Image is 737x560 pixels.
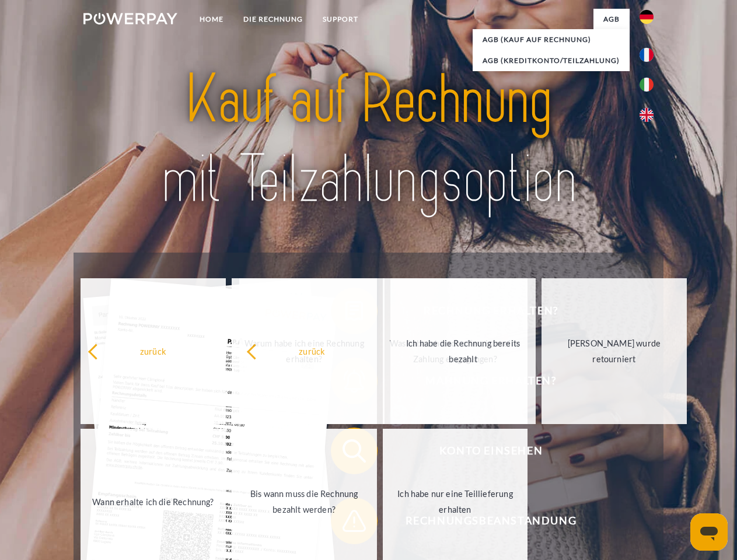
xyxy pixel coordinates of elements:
a: agb [593,9,630,30]
div: zurück [246,343,378,359]
div: Ich habe nur eine Teillieferung erhalten [390,486,521,517]
div: Wann erhalte ich die Rechnung? [88,494,219,509]
img: it [640,78,654,92]
div: Ich habe die Rechnung bereits bezahlt [397,335,529,367]
div: zurück [88,343,219,359]
img: logo-powerpay-white.svg [83,13,177,24]
div: Bis wann muss die Rechnung bezahlt werden? [239,486,370,517]
a: DIE RECHNUNG [233,9,313,30]
a: AGB (Kreditkonto/Teilzahlung) [473,50,630,71]
img: de [640,10,654,24]
img: en [640,108,654,122]
a: AGB (Kauf auf Rechnung) [473,29,630,50]
div: [PERSON_NAME] wurde retourniert [549,335,680,367]
a: SUPPORT [313,9,368,30]
img: fr [640,48,654,62]
img: title-powerpay_de.svg [111,56,626,223]
iframe: Schaltfläche zum Öffnen des Messaging-Fensters [690,513,728,551]
a: Home [190,9,233,30]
